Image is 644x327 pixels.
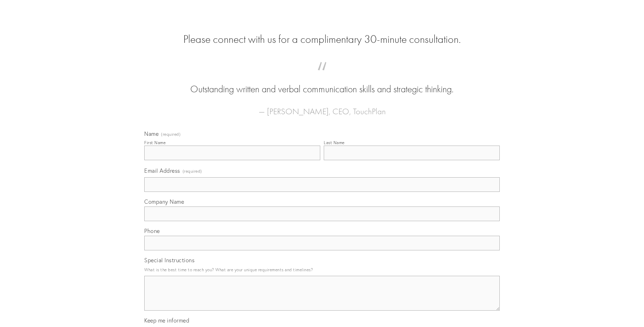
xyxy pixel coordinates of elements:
span: Special Instructions [144,257,194,264]
p: What is the best time to reach you? What are your unique requirements and timelines? [144,265,500,274]
span: Keep me informed [144,317,189,324]
span: Company Name [144,198,184,205]
figcaption: — [PERSON_NAME], CEO, TouchPlan [155,96,489,118]
span: (required) [161,132,181,137]
div: First Name [144,140,166,145]
div: Last Name [324,140,345,145]
h2: Please connect with us for a complimentary 30-minute consultation. [144,33,500,46]
span: Phone [144,227,160,234]
blockquote: Outstanding written and verbal communication skills and strategic thinking. [155,69,489,96]
span: Email Address [144,167,180,174]
span: Name [144,130,159,137]
span: (required) [183,166,202,176]
span: “ [155,69,489,83]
